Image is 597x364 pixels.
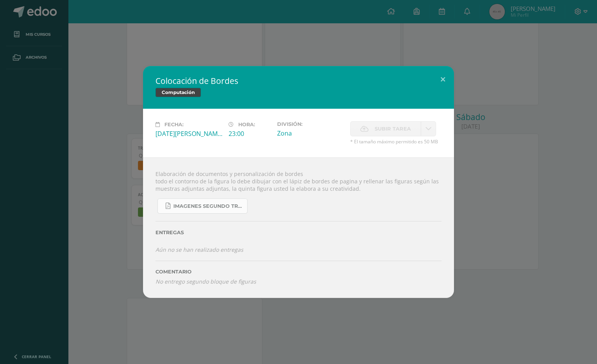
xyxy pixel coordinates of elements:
label: Entregas [155,230,442,235]
label: División: [277,121,344,127]
div: 23:00 [229,129,271,138]
span: Subir tarea [375,122,411,136]
div: [DATE][PERSON_NAME] [155,129,222,138]
span: Hora: [238,122,255,127]
span: Fecha: [164,122,183,127]
a: Imagenes segundo trabajo.pdf [157,199,248,214]
span: * El tamaño máximo permitido es 50 MB [350,138,442,145]
a: La fecha de entrega ha expirado [421,121,436,136]
div: Zona [277,129,344,138]
i: No entrego segundo bloque de figuras [155,278,256,285]
div: Elaboración de documentos y personalización de bordes todo el contorno de la figura lo debe dibuj... [143,157,454,298]
span: Computación [155,88,201,97]
span: Imagenes segundo trabajo.pdf [173,203,243,209]
label: Comentario [155,269,442,275]
h2: Colocación de Bordes [155,75,442,86]
i: Aún no se han realizado entregas [155,246,243,253]
button: Close (Esc) [432,66,454,92]
label: La fecha de entrega ha expirado [350,121,421,136]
